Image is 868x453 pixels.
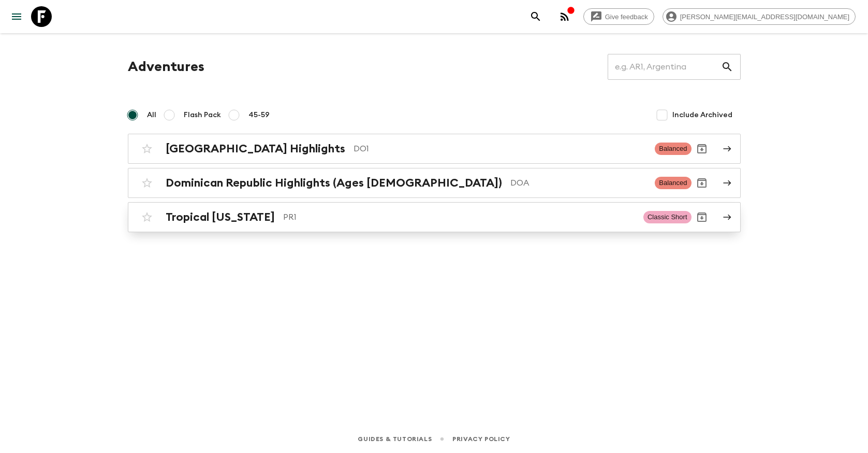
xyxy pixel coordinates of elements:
a: Guides & Tutorials [358,433,432,445]
span: Flash Pack [184,110,221,120]
span: [PERSON_NAME][EMAIL_ADDRESS][DOMAIN_NAME] [674,13,855,21]
a: Dominican Republic Highlights (Ages [DEMOGRAPHIC_DATA])DOABalancedArchive [128,168,741,198]
span: 45-59 [248,110,270,120]
p: DOA [510,177,647,189]
button: Archive [692,207,712,228]
a: Tropical [US_STATE]PR1Classic ShortArchive [128,202,741,232]
h2: [GEOGRAPHIC_DATA] Highlights [166,142,345,155]
span: Classic Short [643,211,692,223]
h2: Tropical [US_STATE] [166,210,275,224]
span: Give feedback [599,13,654,21]
input: e.g. AR1, Argentina [608,52,721,81]
a: Privacy Policy [452,433,510,445]
span: Balanced [655,177,691,189]
span: Balanced [655,143,691,155]
button: Archive [692,173,712,193]
button: search adventures [525,6,546,27]
a: Give feedback [583,8,654,25]
h1: Adventures [128,56,204,77]
p: PR1 [283,211,635,223]
h2: Dominican Republic Highlights (Ages [DEMOGRAPHIC_DATA]) [166,176,502,190]
button: menu [6,6,27,27]
a: [GEOGRAPHIC_DATA] HighlightsDO1BalancedArchive [128,134,741,164]
p: DO1 [354,143,647,155]
span: All [147,110,156,120]
div: [PERSON_NAME][EMAIL_ADDRESS][DOMAIN_NAME] [663,8,856,25]
span: Include Archived [672,110,732,120]
button: Archive [692,138,712,159]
